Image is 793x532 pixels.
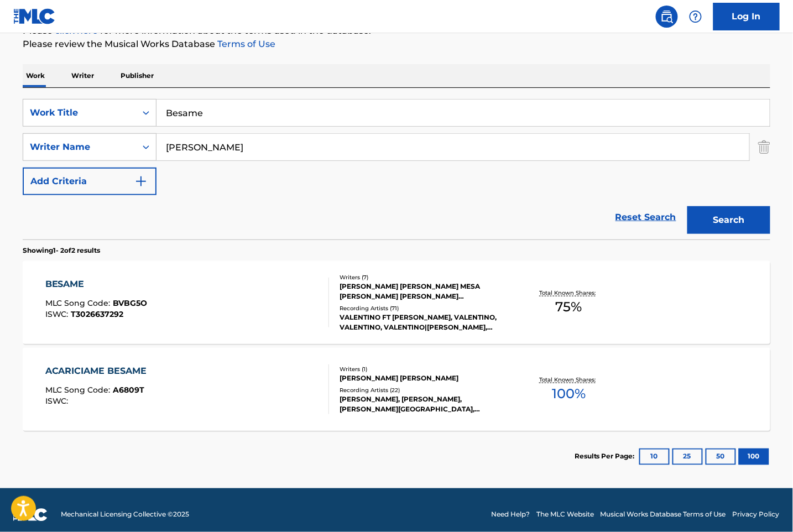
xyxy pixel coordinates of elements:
div: Writers ( 1 ) [340,365,507,373]
div: ACARICIAME BESAME [45,364,153,378]
a: ACARICIAME BESAMEMLC Song Code:A6809TISWC:Writers (1)[PERSON_NAME] [PERSON_NAME]Recording Artists... [23,348,770,431]
div: Help [685,6,707,28]
button: 100 [739,448,769,465]
span: Mechanical Licensing Collective © 2025 [61,510,189,520]
span: ISWC : [45,309,71,319]
button: Search [687,206,770,234]
span: 100 % [552,384,586,404]
img: help [689,10,702,23]
div: Writer Name [30,140,129,154]
div: VALENTINO FT [PERSON_NAME], VALENTINO, VALENTINO, VALENTINO|[PERSON_NAME], VALENTINO [340,312,507,332]
a: Need Help? [491,510,530,520]
div: Recording Artists ( 71 ) [340,304,507,312]
div: [PERSON_NAME] [PERSON_NAME] [340,373,507,383]
img: search [660,10,674,23]
span: BVBG5O [113,298,148,308]
span: 75 % [556,297,582,317]
button: 50 [706,448,736,465]
a: BESAMEMLC Song Code:BVBG5OISWC:T3026637292Writers (7)[PERSON_NAME] [PERSON_NAME] MESA [PERSON_NAM... [23,261,770,344]
button: Add Criteria [23,168,156,195]
p: Total Known Shares: [539,289,598,297]
img: 9d2ae6d4665cec9f34b9.svg [134,175,148,188]
a: Privacy Policy [733,510,780,520]
p: Showing 1 - 2 of 2 results [23,246,100,255]
div: [PERSON_NAME], [PERSON_NAME], [PERSON_NAME][GEOGRAPHIC_DATA], [PERSON_NAME] [340,394,507,414]
div: [PERSON_NAME] [PERSON_NAME] MESA [PERSON_NAME] [PERSON_NAME] [PERSON_NAME] [PERSON_NAME], [PERSON... [340,281,507,301]
a: Public Search [656,6,678,28]
span: ISWC : [45,396,71,406]
form: Search Form [23,99,770,239]
p: Work [23,64,48,87]
p: Writer [68,64,97,87]
span: MLC Song Code : [45,385,113,395]
div: Recording Artists ( 22 ) [340,386,507,394]
p: Please review the Musical Works Database [23,38,770,51]
div: Writers ( 7 ) [340,273,507,281]
a: Reset Search [610,205,682,230]
span: MLC Song Code : [45,298,113,308]
p: Total Known Shares: [539,375,598,384]
div: BESAME [45,278,148,291]
span: A6809T [113,385,145,395]
button: 10 [639,448,670,465]
div: Work Title [30,106,129,119]
a: Terms of Use [215,39,275,49]
a: Musical Works Database Terms of Use [601,510,726,520]
a: The MLC Website [536,510,594,520]
a: Log In [713,3,780,30]
button: 25 [672,448,703,465]
img: MLC Logo [13,8,56,24]
p: Results Per Page: [575,452,638,462]
img: Delete Criterion [758,133,770,161]
span: T3026637292 [71,309,124,319]
p: Publisher [117,64,157,87]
